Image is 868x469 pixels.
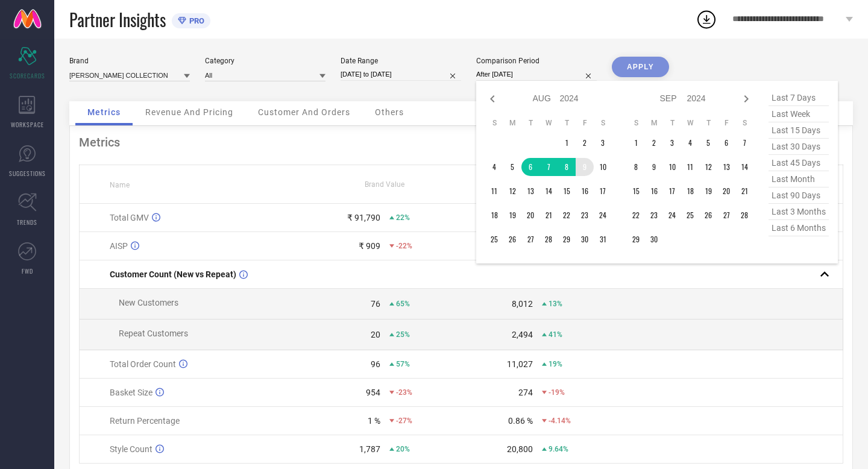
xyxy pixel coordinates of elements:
div: Previous month [485,92,500,106]
div: 20,800 [507,444,533,454]
span: -4.14% [549,417,571,425]
input: Select comparison period [476,68,597,81]
td: Fri Aug 16 2024 [576,182,594,200]
span: TRENDS [17,218,37,227]
span: Revenue And Pricing [145,107,233,117]
span: 41% [549,330,562,339]
span: Total Order Count [110,359,176,369]
td: Tue Aug 20 2024 [521,206,539,224]
td: Tue Sep 03 2024 [663,134,681,152]
td: Sat Aug 03 2024 [594,134,612,152]
span: 9.64% [549,445,568,453]
span: Others [375,107,404,117]
div: Metrics [79,135,843,150]
div: 76 [371,299,380,309]
div: 96 [371,359,380,369]
input: Select date range [341,68,461,81]
td: Wed Sep 18 2024 [681,182,699,200]
span: 57% [396,360,410,368]
span: -23% [396,388,412,397]
td: Mon Aug 26 2024 [503,230,521,248]
span: last 30 days [769,139,829,155]
td: Thu Sep 12 2024 [699,158,717,176]
td: Fri Sep 27 2024 [717,206,735,224]
span: Repeat Customers [119,329,188,338]
td: Sat Aug 31 2024 [594,230,612,248]
span: Return Percentage [110,416,180,426]
td: Sat Sep 28 2024 [735,206,753,224]
span: last 90 days [769,187,829,204]
td: Tue Sep 24 2024 [663,206,681,224]
span: SCORECARDS [10,71,45,80]
span: 19% [549,360,562,368]
div: Brand [69,57,190,65]
td: Mon Aug 19 2024 [503,206,521,224]
span: Style Count [110,444,153,454]
span: last week [769,106,829,122]
span: PRO [186,16,204,25]
td: Sun Sep 08 2024 [627,158,645,176]
th: Sunday [627,118,645,128]
td: Wed Aug 07 2024 [539,158,558,176]
td: Tue Sep 17 2024 [663,182,681,200]
div: Next month [739,92,753,106]
span: FWD [22,266,33,275]
td: Sat Sep 21 2024 [735,182,753,200]
span: Basket Size [110,388,153,397]
th: Friday [717,118,735,128]
span: Metrics [87,107,121,117]
span: WORKSPACE [11,120,44,129]
span: New Customers [119,298,178,307]
td: Fri Aug 02 2024 [576,134,594,152]
span: last 6 months [769,220,829,236]
span: SUGGESTIONS [9,169,46,178]
td: Fri Aug 23 2024 [576,206,594,224]
td: Sat Aug 17 2024 [594,182,612,200]
div: 20 [371,330,380,339]
span: -27% [396,417,412,425]
td: Mon Sep 23 2024 [645,206,663,224]
span: Name [110,181,130,189]
td: Thu Sep 05 2024 [699,134,717,152]
td: Tue Aug 27 2024 [521,230,539,248]
div: Category [205,57,325,65]
td: Mon Sep 02 2024 [645,134,663,152]
div: ₹ 909 [359,241,380,251]
span: last month [769,171,829,187]
td: Fri Aug 09 2024 [576,158,594,176]
span: Customer Count (New vs Repeat) [110,269,236,279]
span: last 45 days [769,155,829,171]
span: 25% [396,330,410,339]
td: Thu Sep 26 2024 [699,206,717,224]
th: Thursday [699,118,717,128]
div: 954 [366,388,380,397]
td: Tue Aug 13 2024 [521,182,539,200]
th: Monday [645,118,663,128]
span: 13% [549,300,562,308]
th: Saturday [594,118,612,128]
td: Sat Aug 10 2024 [594,158,612,176]
span: Partner Insights [69,7,166,32]
td: Mon Sep 09 2024 [645,158,663,176]
td: Sun Aug 11 2024 [485,182,503,200]
td: Sat Sep 07 2024 [735,134,753,152]
span: last 7 days [769,90,829,106]
td: Tue Aug 06 2024 [521,158,539,176]
span: last 15 days [769,122,829,139]
div: Date Range [341,57,461,65]
div: 1,787 [359,444,380,454]
th: Wednesday [681,118,699,128]
td: Tue Sep 10 2024 [663,158,681,176]
th: Monday [503,118,521,128]
td: Fri Sep 13 2024 [717,158,735,176]
span: Total GMV [110,213,149,222]
td: Fri Sep 20 2024 [717,182,735,200]
span: AISP [110,241,128,251]
td: Thu Aug 29 2024 [558,230,576,248]
div: 0.86 % [508,416,533,426]
td: Sun Aug 25 2024 [485,230,503,248]
div: 2,494 [512,330,533,339]
th: Sunday [485,118,503,128]
td: Sat Aug 24 2024 [594,206,612,224]
td: Sun Aug 18 2024 [485,206,503,224]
